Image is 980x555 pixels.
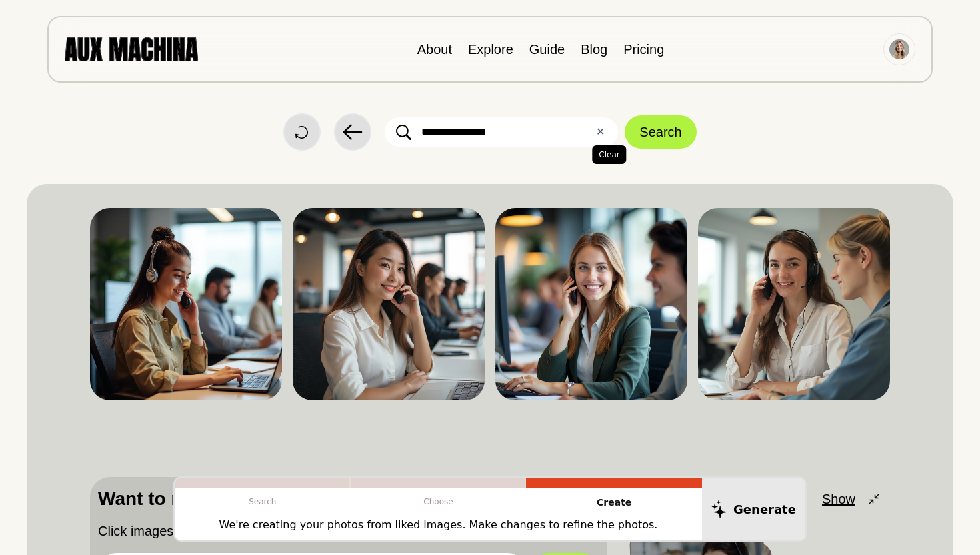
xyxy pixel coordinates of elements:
button: Back [334,113,371,151]
p: Search [175,488,351,515]
a: Explore [468,42,513,57]
button: Search [625,115,696,149]
p: We're creating your photos from liked images. Make changes to refine the photos. [219,517,658,533]
p: Create [526,488,702,517]
img: Search result [90,208,282,400]
a: Blog [581,42,607,57]
img: Search result [698,208,890,400]
button: ✕Clear [596,124,605,140]
p: Choose [351,488,527,515]
a: Pricing [623,42,664,57]
button: Generate [702,478,805,540]
img: Search result [495,208,687,400]
a: Guide [529,42,565,57]
img: AUX MACHINA [65,37,198,61]
img: Search result [293,208,485,400]
span: Clear [592,145,626,164]
img: Avatar [889,39,909,59]
a: About [417,42,452,57]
